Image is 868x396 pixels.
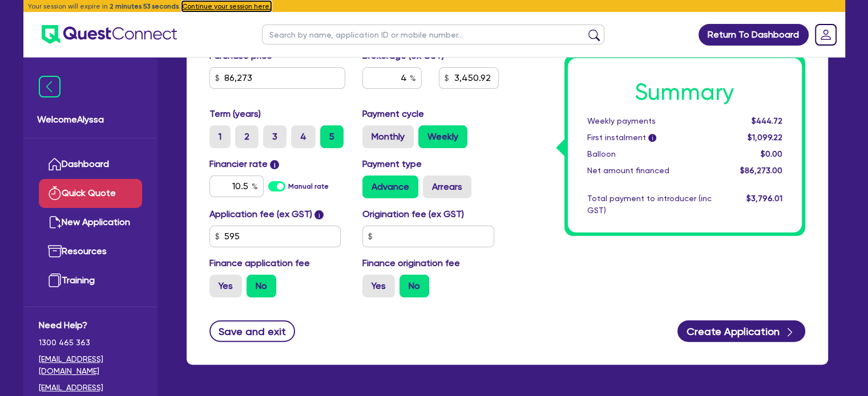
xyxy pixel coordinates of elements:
label: Origination fee (ex GST) [362,207,464,221]
div: Weekly payments [579,115,720,127]
span: i [648,134,656,142]
a: [EMAIL_ADDRESS][DOMAIN_NAME] [39,353,142,377]
img: training [48,273,62,287]
img: quick-quote [48,186,62,200]
a: New Application [39,208,142,237]
a: Return To Dashboard [699,24,809,46]
label: Arrears [423,175,471,198]
span: Welcome Alyssa [37,113,144,126]
label: Yes [362,275,395,297]
img: quest-connect-logo-blue [42,25,177,44]
label: Monthly [362,125,414,148]
label: Financier rate [209,157,280,171]
label: Application fee (ex GST) [209,207,312,221]
div: Net amount financed [579,165,720,177]
span: $0.00 [760,149,782,158]
span: Need Help? [39,319,142,332]
label: Finance origination fee [362,256,460,270]
label: Yes [209,275,242,297]
label: 4 [291,125,316,148]
div: Total payment to introducer (inc GST) [579,193,720,217]
label: Payment cycle [362,107,424,121]
label: Advance [362,175,418,198]
label: 1 [209,125,231,148]
label: Payment type [362,157,422,171]
label: Weekly [418,125,467,148]
label: Term (years) [209,107,261,121]
label: 3 [263,125,286,148]
span: $3,796.01 [746,194,782,203]
span: 2 minutes 53 seconds [110,2,179,10]
label: No [399,275,429,297]
input: Search by name, application ID or mobile number... [262,25,604,44]
span: $1,099.22 [747,133,782,142]
a: Resources [39,237,142,266]
img: resources [48,244,62,258]
div: First instalment [579,132,720,144]
label: Finance application fee [209,256,310,270]
span: i [270,160,279,169]
span: $444.72 [751,116,782,125]
label: 2 [235,125,259,148]
a: Quick Quote [39,179,142,208]
span: 1300 465 363 [39,337,142,349]
img: new-application [48,215,62,229]
label: No [247,275,276,297]
label: Manual rate [288,181,329,191]
button: Continue your session here. [182,1,271,11]
div: Balloon [579,148,720,160]
button: Save and exit [209,320,296,342]
h1: Summary [587,79,782,106]
a: Training [39,266,142,295]
button: Create Application [677,320,805,342]
label: 5 [320,125,344,148]
img: icon-menu-close [39,76,60,97]
span: $86,273.00 [740,166,782,175]
a: Dashboard [39,150,142,179]
span: i [314,210,324,219]
a: Dropdown toggle [811,20,841,50]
